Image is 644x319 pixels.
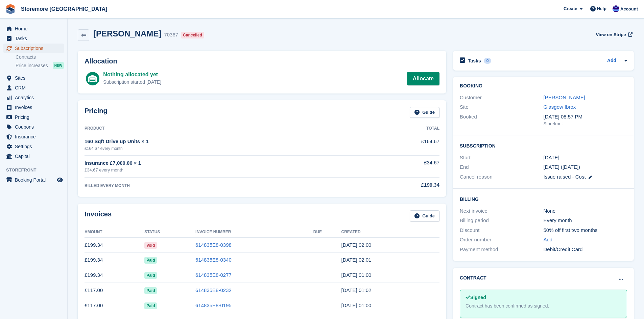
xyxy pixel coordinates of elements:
[3,152,64,161] a: menu
[164,31,178,39] div: 70367
[410,210,439,221] a: Guide
[460,217,543,224] div: Billing period
[195,302,232,308] a: 614835E8-0195
[544,227,627,234] div: 50% off first two months
[85,138,361,145] div: 160 Sqft Drive up Units × 1
[103,71,161,79] div: Nothing allocated yet
[5,4,16,14] img: stora-icon-8386f47178a22dfd0bd8f6a31ec36ba5ce8667c1dd55bd0f319d3a0aa187defe.svg
[460,163,543,171] div: End
[6,167,67,174] span: Storefront
[85,57,439,65] h2: Allocation
[144,302,157,309] span: Paid
[460,113,543,127] div: Booked
[3,44,64,53] a: menu
[460,173,543,181] div: Cancel reason
[85,183,361,189] div: BILLED EVERY MONTH
[3,83,64,92] a: menu
[16,62,64,69] a: Price increases NEW
[85,227,144,238] th: Amount
[15,142,55,151] span: Settings
[16,54,64,60] a: Contracts
[195,227,313,238] th: Invoice Number
[15,44,55,53] span: Subscriptions
[460,195,627,202] h2: Billing
[361,134,440,155] td: £164.67
[144,272,157,279] span: Paid
[15,122,55,132] span: Coupons
[460,142,627,149] h2: Subscription
[144,227,195,238] th: Status
[16,62,48,69] span: Price increases
[613,5,619,12] img: Angela
[15,103,55,112] span: Invoices
[15,175,55,185] span: Booking Portal
[564,5,577,12] span: Create
[460,154,543,162] div: Start
[544,174,586,180] span: Issue raised - Cost
[195,242,232,248] a: 614835E8-0398
[85,123,361,134] th: Product
[181,32,204,38] div: Cancelled
[544,164,580,170] span: [DATE] ([DATE])
[544,113,627,121] div: [DATE] 08:57 PM
[3,34,64,43] a: menu
[460,274,486,282] h2: Contract
[3,175,64,185] a: menu
[466,302,621,310] div: Contract has been confirmed as signed.
[3,103,64,112] a: menu
[15,83,55,92] span: CRM
[56,176,64,184] a: Preview store
[3,73,64,83] a: menu
[460,103,543,111] div: Site
[85,238,144,253] td: £199.34
[85,283,144,298] td: £117.00
[195,272,232,278] a: 614835E8-0277
[596,31,626,38] span: View on Stripe
[144,257,157,264] span: Paid
[341,242,372,248] time: 2025-05-29 01:00:56 UTC
[15,24,55,33] span: Home
[597,5,606,12] span: Help
[3,122,64,132] a: menu
[593,29,634,40] a: View on Stripe
[341,257,372,263] time: 2025-04-29 01:01:00 UTC
[3,132,64,141] a: menu
[85,268,144,283] td: £199.34
[144,242,157,249] span: Void
[85,159,361,167] div: Insurance £7,000.00 × 1
[144,287,157,294] span: Paid
[361,123,440,134] th: Total
[341,287,372,293] time: 2025-02-28 01:02:58 UTC
[93,29,161,38] h2: [PERSON_NAME]
[341,272,372,278] time: 2025-03-29 01:00:57 UTC
[407,72,439,85] a: Allocate
[3,93,64,102] a: menu
[195,257,232,263] a: 614835E8-0340
[544,154,559,162] time: 2025-01-29 01:00:00 UTC
[544,95,585,100] a: [PERSON_NAME]
[15,73,55,83] span: Sites
[15,112,55,122] span: Pricing
[3,142,64,151] a: menu
[3,112,64,122] a: menu
[544,104,576,110] a: Glasgow Ibrox
[15,152,55,161] span: Capital
[607,57,616,65] a: Add
[341,227,439,238] th: Created
[85,107,108,118] h2: Pricing
[85,167,361,174] div: £34.67 every month
[484,58,492,64] div: 0
[410,107,439,118] a: Guide
[460,246,543,254] div: Payment method
[468,58,481,64] h2: Tasks
[103,79,161,86] div: Subscription started [DATE]
[15,93,55,102] span: Analytics
[361,155,440,177] td: £34.67
[85,252,144,268] td: £199.34
[361,181,440,189] div: £199.34
[341,302,372,308] time: 2025-01-29 01:00:46 UTC
[544,207,627,215] div: None
[460,83,627,89] h2: Booking
[53,62,64,69] div: NEW
[85,298,144,313] td: £117.00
